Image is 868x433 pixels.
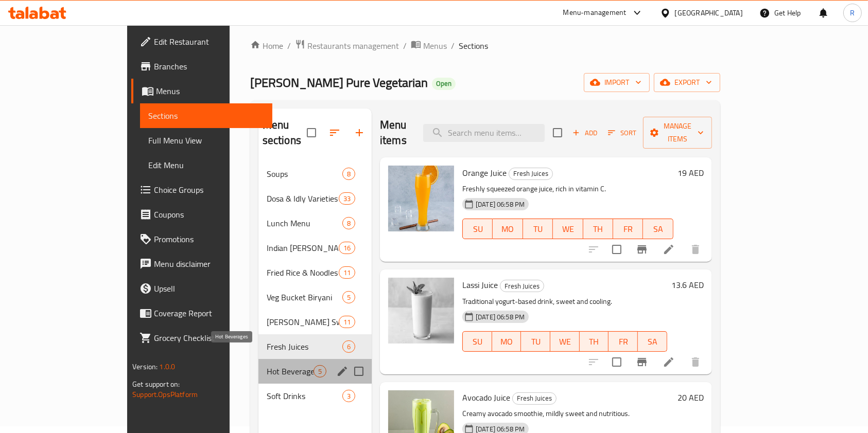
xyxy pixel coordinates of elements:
[584,334,605,349] span: TH
[342,217,355,229] div: items
[343,169,355,179] span: 8
[512,392,557,405] div: Fresh Juices
[258,260,372,285] div: Fried Rice & Noodles11
[606,239,628,260] span: Select to update
[154,332,264,344] span: Grocery Checklist
[547,122,568,143] span: Select section
[140,153,272,177] a: Edit Menu
[521,331,550,352] button: TU
[606,351,628,373] span: Select to update
[339,268,355,278] span: 11
[148,134,264,147] span: Full Menu View
[850,7,855,19] span: R
[388,166,454,231] img: Orange Juice
[342,340,355,353] div: items
[314,367,326,376] span: 5
[267,242,339,254] div: Indian Curry Dishes
[132,377,180,391] span: Get support on:
[584,73,650,92] button: import
[258,186,372,211] div: Dosa & Idly Varieties33
[509,168,553,180] div: Fresh Juices
[462,183,673,195] p: Freshly squeezed orange juice, rich in vitamin C.
[613,219,643,239] button: FR
[154,184,264,196] span: Choice Groups
[267,316,339,328] span: [PERSON_NAME] Sweets And Snacks
[663,356,675,368] a: Edit menu item
[609,331,638,352] button: FR
[140,103,272,128] a: Sections
[148,159,264,171] span: Edit Menu
[154,60,264,73] span: Branches
[451,40,455,52] li: /
[339,192,355,205] div: items
[642,334,663,349] span: SA
[339,194,355,204] span: 33
[267,291,342,303] span: Veg Bucket Biryani
[462,390,510,405] span: Avocado Juice
[154,233,264,245] span: Promotions
[613,334,634,349] span: FR
[683,237,708,262] button: delete
[663,243,675,256] a: Edit menu item
[557,222,579,237] span: WE
[343,293,355,302] span: 5
[307,40,399,52] span: Restaurants management
[154,307,264,319] span: Coverage Report
[339,316,355,328] div: items
[587,222,609,237] span: TH
[380,117,411,148] h2: Menu items
[258,334,372,359] div: Fresh Juices6
[509,168,552,179] span: Fresh Juices
[513,392,556,404] span: Fresh Juices
[662,76,712,89] span: export
[148,110,264,122] span: Sections
[267,168,342,180] span: Soups
[347,120,372,145] button: Add section
[131,177,272,202] a: Choice Groups
[647,222,669,237] span: SA
[267,242,339,254] span: Indian [PERSON_NAME] Dishes
[267,217,342,229] span: Lunch Menu
[131,301,272,326] a: Coverage Report
[342,291,355,303] div: items
[160,360,176,373] span: 1.0.0
[339,242,355,254] div: items
[550,331,580,352] button: WE
[131,326,272,350] a: Grocery Checklist
[411,39,447,52] a: Menus
[683,350,708,374] button: delete
[467,334,488,349] span: SU
[258,161,372,186] div: Soups8
[258,285,372,310] div: Veg Bucket Biryani5
[339,266,355,279] div: items
[605,125,639,141] button: Sort
[496,334,517,349] span: MO
[267,365,314,377] span: Hot Beverages
[592,76,641,89] span: import
[423,40,447,52] span: Menus
[580,331,609,352] button: TH
[301,122,322,143] span: Select all sections
[671,278,704,292] h6: 13.6 AED
[343,391,355,401] span: 3
[131,79,272,103] a: Menus
[258,157,372,412] nav: Menu sections
[492,331,522,352] button: MO
[258,236,372,260] div: Indian [PERSON_NAME] Dishes16
[525,334,546,349] span: TU
[131,276,272,301] a: Upsell
[131,227,272,251] a: Promotions
[462,295,667,308] p: Traditional yogurt-based drink, sweet and cooling.
[493,219,523,239] button: MO
[267,340,342,353] span: Fresh Juices
[267,192,339,205] div: Dosa & Idly Varieties
[527,222,549,237] span: TU
[339,243,355,253] span: 16
[250,71,428,94] span: [PERSON_NAME] Pure Vegetarian
[472,200,529,209] span: [DATE] 06:58 PM
[335,364,350,379] button: edit
[388,278,454,344] img: Lassi Juice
